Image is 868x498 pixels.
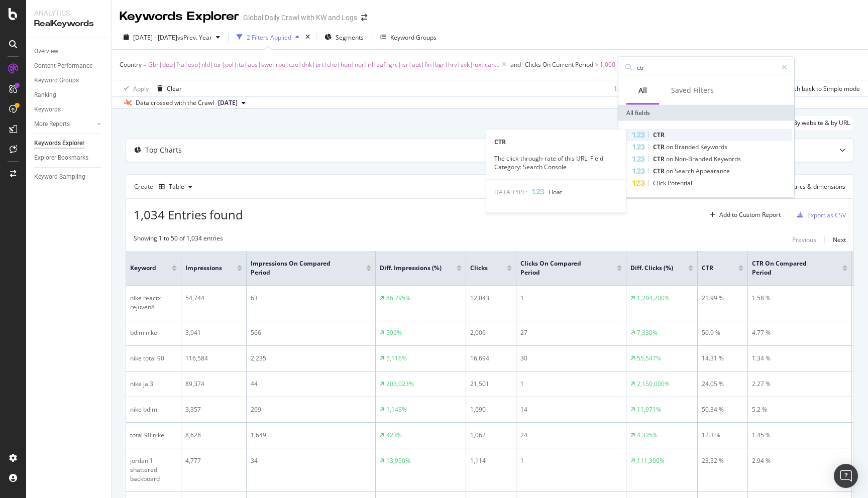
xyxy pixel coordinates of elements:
[386,328,402,337] div: 596%
[34,119,70,130] div: More Reports
[251,405,371,414] div: 269
[510,60,521,69] button: and
[130,354,177,363] div: nike total 90
[637,380,670,389] div: 2,150,000%
[510,60,521,69] div: and
[130,380,177,389] div: nike ja 3
[251,380,371,389] div: 44
[155,179,196,195] button: Table
[136,98,214,107] div: Data crossed with the Crawl
[520,456,622,465] div: 1
[380,264,442,273] span: Diff. Impressions (%)
[520,380,622,389] div: 1
[361,14,367,21] div: arrow-right-arrow-left
[614,84,693,93] div: 12.02 % Clicks ( 10M on 86M )
[386,294,410,303] div: 86,795%
[470,264,492,273] span: Clicks
[470,456,512,465] div: 1,114
[702,380,743,389] div: 24.05 %
[34,46,104,57] a: Overview
[520,405,622,414] div: 14
[247,33,291,42] div: 2 Filters Applied
[177,33,212,42] span: vs Prev. Year
[251,354,371,363] div: 2,235
[130,328,177,337] div: bdlm nike
[637,294,670,303] div: 1,204,200%
[251,294,371,303] div: 63
[752,181,845,193] button: Select metrics & dimensions
[494,188,527,196] span: DATA TYPE:
[143,60,147,69] span: =
[666,167,675,175] span: on
[702,328,743,337] div: 50.9 %
[752,328,847,337] div: 4.77 %
[34,8,103,18] div: Analytics
[520,431,622,440] div: 24
[792,235,816,244] div: Previous
[637,431,658,440] div: 4,325%
[34,90,56,100] div: Ranking
[520,328,622,337] div: 27
[706,207,781,223] button: Add to Custom Report
[303,32,312,42] div: times
[148,58,500,72] span: Gbr|deu|fra|esp|nld|tur|pol|ita|aus|swe|rou|cze|dnk|prt|che|hun|nor|irl|zaf|grc|isr|aut|fin|bgr|h...
[653,179,668,187] span: Click
[470,328,512,337] div: 2,006
[470,431,512,440] div: 1,062
[251,259,351,277] span: Impressions On Compared Period
[653,155,666,163] span: CTR
[702,354,743,363] div: 14.31 %
[778,80,860,96] button: Switch back to Simple mode
[185,328,242,337] div: 3,941
[185,380,242,389] div: 89,374
[793,207,846,223] button: Export as CSV
[185,354,242,363] div: 116,584
[702,405,743,414] div: 50.34 %
[34,75,79,86] div: Keyword Groups
[167,84,182,93] div: Clear
[486,154,626,171] div: The click-through-rate of this URL. Field Category: Search Console
[130,264,157,273] span: Keyword
[520,259,602,277] span: Clicks On Compared Period
[251,328,371,337] div: 566
[752,259,827,277] span: CTR On Compared Period
[486,138,626,146] div: CTR
[214,97,250,109] button: [DATE]
[130,294,177,312] div: nike reactx rejuven8
[120,29,224,45] button: [DATE] - [DATE]vsPrev. Year
[34,104,61,115] div: Keywords
[675,155,714,163] span: Non-Branded
[752,354,847,363] div: 1.34 %
[34,119,94,130] a: More Reports
[638,85,647,95] div: All
[386,380,414,389] div: 203,023%
[600,58,615,72] span: 1,000
[185,264,222,273] span: Impressions
[130,431,177,440] div: total 90 nike
[34,138,104,149] a: Keywords Explorer
[675,167,696,175] span: Search
[719,212,781,218] div: Add to Custom Report
[618,105,794,121] div: All fields
[637,405,661,414] div: 11,971%
[675,143,700,151] span: Branded
[336,33,364,42] span: Segments
[233,29,303,45] button: 2 Filters Applied
[834,464,858,488] div: Open Intercom Messenger
[251,431,371,440] div: 1,649
[153,80,182,96] button: Clear
[793,120,850,126] span: By website & by URL
[752,294,847,303] div: 1.58 %
[470,405,512,414] div: 1,690
[130,456,177,483] div: jordan 1 shattered backboard
[752,431,847,440] div: 1.45 %
[833,234,846,246] button: Next
[134,234,223,246] div: Showing 1 to 50 of 1,034 entries
[792,234,816,246] button: Previous
[386,456,410,465] div: 13,950%
[807,211,846,219] div: Export as CSV
[671,85,714,95] div: Saved Filters
[34,138,84,149] div: Keywords Explorer
[637,354,661,363] div: 55,547%
[376,29,441,45] button: Keyword Groups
